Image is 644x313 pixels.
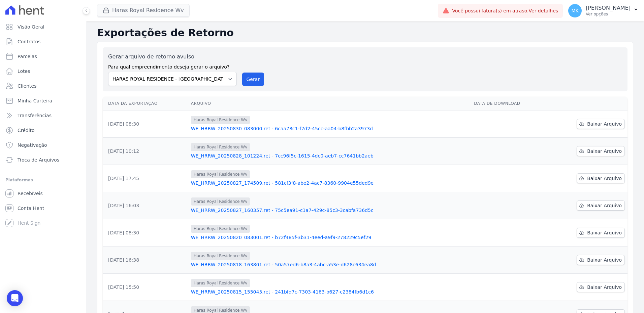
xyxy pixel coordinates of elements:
[188,97,472,110] th: Arquivo
[103,274,188,301] td: [DATE] 15:50
[191,116,250,124] span: Haras Royal Residence Wv
[191,225,250,233] span: Haras Royal Residence Wv
[587,229,622,236] span: Baixar Arquivo
[571,8,578,13] span: MK
[103,165,188,192] td: [DATE] 17:45
[3,187,83,200] a: Recebíveis
[3,124,83,137] a: Crédito
[587,257,622,263] span: Baixar Arquivo
[18,205,44,212] span: Conta Hent
[563,1,644,20] button: MK [PERSON_NAME] Ver opções
[242,73,264,86] button: Gerar
[18,38,40,45] span: Contratos
[103,97,188,110] th: Data da Exportação
[103,110,188,138] td: [DATE] 08:30
[587,121,622,127] span: Baixar Arquivo
[5,176,80,184] div: Plataformas
[191,143,250,151] span: Haras Royal Residence Wv
[18,83,36,89] span: Clientes
[103,138,188,165] td: [DATE] 10:12
[7,290,23,306] div: Open Intercom Messenger
[3,35,83,48] a: Contratos
[3,138,83,152] a: Negativação
[587,175,622,182] span: Baixar Arquivo
[18,97,52,104] span: Minha Carteira
[587,202,622,209] span: Baixar Arquivo
[529,8,558,13] a: Ver detalhes
[18,190,43,197] span: Recebíveis
[471,97,548,110] th: Data de Download
[452,7,558,14] span: Você possui fatura(s) em atraso.
[18,24,44,30] span: Visão Geral
[191,197,250,206] span: Haras Royal Residence Wv
[577,228,625,238] a: Baixar Arquivo
[577,255,625,265] a: Baixar Arquivo
[587,148,622,154] span: Baixar Arquivo
[18,53,37,60] span: Parcelas
[3,79,83,93] a: Clientes
[587,284,622,290] span: Baixar Arquivo
[191,279,250,287] span: Haras Royal Residence Wv
[586,11,631,17] p: Ver opções
[577,146,625,156] a: Baixar Arquivo
[191,234,469,241] a: WE_HRRW_20250820_083001.ret - b72f485f-3b31-4eed-a9f9-278229c5ef29
[577,173,625,183] a: Baixar Arquivo
[18,127,35,134] span: Crédito
[108,53,237,61] label: Gerar arquivo de retorno avulso
[191,170,250,178] span: Haras Royal Residence Wv
[577,200,625,211] a: Baixar Arquivo
[3,20,83,34] a: Visão Geral
[103,192,188,219] td: [DATE] 16:03
[586,5,631,11] p: [PERSON_NAME]
[191,252,250,260] span: Haras Royal Residence Wv
[18,112,52,119] span: Transferências
[103,247,188,274] td: [DATE] 16:38
[3,153,83,167] a: Troca de Arquivos
[191,288,469,295] a: WE_HRRW_20250815_155045.ret - 241bfd7c-7303-4163-b627-c2384fb6d1c6
[18,142,47,148] span: Negativação
[18,68,30,75] span: Lotes
[3,109,83,122] a: Transferências
[97,4,190,17] button: Haras Royal Residence Wv
[103,219,188,247] td: [DATE] 08:30
[3,50,83,63] a: Parcelas
[577,282,625,292] a: Baixar Arquivo
[108,61,237,71] label: Para qual empreendimento deseja gerar o arquivo?
[3,94,83,107] a: Minha Carteira
[191,207,469,214] a: WE_HRRW_20250827_160357.ret - 75c5ea91-c1a7-429c-85c3-3cabfa736d5c
[577,119,625,129] a: Baixar Arquivo
[191,261,469,268] a: WE_HRRW_20250818_163801.ret - 50a57ed6-b8a3-4abc-a53e-d628c634ea8d
[3,202,83,215] a: Conta Hent
[18,156,59,163] span: Troca de Arquivos
[191,125,469,132] a: WE_HRRW_20250830_083000.ret - 6caa78c1-f7d2-45cc-aa04-b8fbb2a3973d
[3,64,83,78] a: Lotes
[97,27,633,39] h2: Exportações de Retorno
[191,152,469,159] a: WE_HRRW_20250828_101224.ret - 7cc96f5c-1615-4dc0-aeb7-cc7641bb2aeb
[191,180,469,186] a: WE_HRRW_20250827_174509.ret - 581cf3f8-abe2-4ac7-8360-9904e55ded9e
